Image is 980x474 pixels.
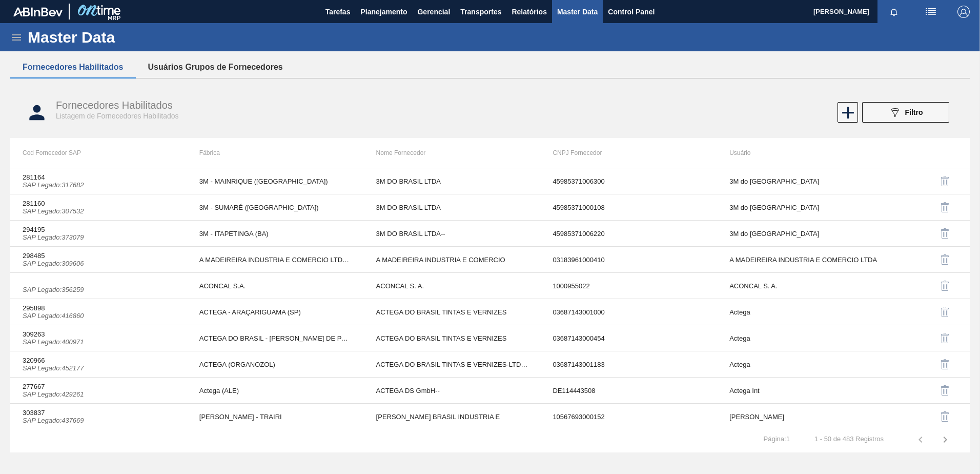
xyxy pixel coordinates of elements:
[10,194,187,221] td: 281160
[939,175,951,187] img: delete-icon
[540,168,717,194] td: 45985371006300
[10,56,136,78] button: Fornecedores Habilitados
[939,306,951,318] img: delete-icon
[933,404,957,429] button: delete-icon
[939,201,951,213] img: delete-icon
[364,325,541,351] td: ACTEGA DO BRASIL TINTAS E VERNIZES
[364,221,541,247] td: 3M DO BRASIL LTDA--
[717,404,894,430] td: [PERSON_NAME]
[10,299,187,325] td: 295898
[906,300,957,324] div: Desabilitar Fornecedor
[10,138,187,168] th: Cod Fornecedor SAP
[187,273,364,299] td: ACONCAL S.A.
[933,195,957,220] button: delete-icon
[23,364,84,372] i: SAP Legado : 452177
[364,351,541,378] td: ACTEGA DO BRASIL TINTAS E VERNIZES-LTDA.-
[540,404,717,430] td: 10567693000152
[360,6,407,18] span: Planejamento
[10,247,187,273] td: 298485
[717,351,894,378] td: Actega
[364,247,541,273] td: A MADEIREIRA INDUSTRIA E COMERCIO
[939,280,951,292] img: delete-icon
[717,138,894,168] th: Usuário
[187,378,364,404] td: Actega (ALE)
[717,221,894,247] td: 3M do [GEOGRAPHIC_DATA]
[540,247,717,273] td: 03183961000410
[540,378,717,404] td: DE114443508
[540,299,717,325] td: 03687143001000
[364,273,541,299] td: ACONCAL S. A.
[10,168,187,194] td: 281164
[56,112,179,120] span: Listagem de Fornecedores Habilitados
[10,221,187,247] td: 294195
[939,253,951,266] img: delete-icon
[540,221,717,247] td: 45985371006220
[23,207,84,215] i: SAP Legado : 307532
[717,299,894,325] td: Actega
[540,273,717,299] td: 1000955022
[187,404,364,430] td: [PERSON_NAME] - TRAIRI
[28,31,210,43] h1: Master Data
[939,384,951,397] img: delete-icon
[939,227,951,240] img: delete-icon
[540,351,717,378] td: 03687143001183
[512,6,546,18] span: Relatórios
[23,181,84,189] i: SAP Legado : 317682
[906,352,957,377] div: Desabilitar Fornecedor
[933,247,957,272] button: delete-icon
[10,404,187,430] td: 303837
[933,300,957,324] button: delete-icon
[187,247,364,273] td: A MADEIREIRA INDUSTRIA E COMERCIO LTDA - CARIACICA
[717,325,894,351] td: Actega
[933,352,957,377] button: delete-icon
[857,102,954,123] div: Filtrar Fornecedor
[23,338,84,346] i: SAP Legado : 400971
[939,332,951,344] img: delete-icon
[23,390,84,398] i: SAP Legado : 429261
[608,6,655,18] span: Control Panel
[717,168,894,194] td: 3M do [GEOGRAPHIC_DATA]
[540,325,717,351] td: 03687143000454
[364,138,541,168] th: Nome Fornecedor
[933,169,957,193] button: delete-icon
[906,273,957,298] div: Desabilitar Fornecedor
[906,195,957,220] div: Desabilitar Fornecedor
[906,169,957,193] div: Desabilitar Fornecedor
[10,325,187,351] td: 309263
[460,6,501,18] span: Transportes
[23,417,84,424] i: SAP Legado : 437669
[23,233,84,241] i: SAP Legado : 373079
[933,378,957,403] button: delete-icon
[939,410,951,423] img: delete-icon
[957,6,970,18] img: Logout
[23,312,84,320] i: SAP Legado : 416860
[717,194,894,221] td: 3M do [GEOGRAPHIC_DATA]
[933,326,957,350] button: delete-icon
[23,286,84,293] i: SAP Legado : 356259
[906,378,957,403] div: Desabilitar Fornecedor
[836,102,857,123] div: Novo Fornecedor
[325,6,351,18] span: Tarefas
[417,6,450,18] span: Gerencial
[862,102,949,123] button: Filtro
[906,326,957,350] div: Desabilitar Fornecedor
[939,358,951,370] img: delete-icon
[717,273,894,299] td: ACONCAL S. A.
[364,378,541,404] td: ACTEGA DS GmbH--
[802,427,896,443] td: 1 - 50 de 483 Registros
[136,56,295,78] button: Usuários Grupos de Fornecedores
[557,6,598,18] span: Master Data
[187,138,364,168] th: Fábrica
[187,168,364,194] td: 3M - MAINRIQUE ([GEOGRAPHIC_DATA])
[933,273,957,298] button: delete-icon
[56,100,173,111] span: Fornecedores Habilitados
[187,351,364,378] td: ACTEGA (ORGANOZOL)
[906,221,957,246] div: Desabilitar Fornecedor
[905,108,923,116] span: Filtro
[187,325,364,351] td: ACTEGA DO BRASIL - [PERSON_NAME] DE PARNAIBA
[187,221,364,247] td: 3M - ITAPETINGA (BA)
[877,5,910,19] button: Notificações
[717,378,894,404] td: Actega Int
[906,404,957,429] div: Desabilitar Fornecedor
[187,299,364,325] td: ACTEGA - ARAÇARIGUAMA (SP)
